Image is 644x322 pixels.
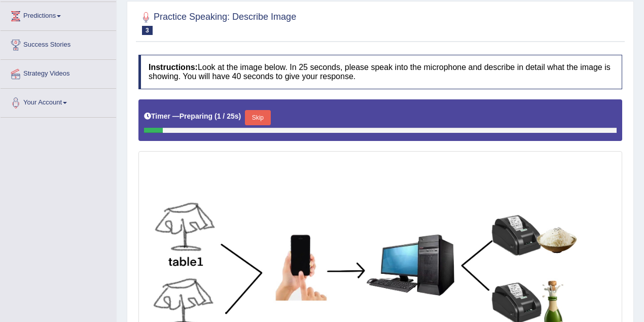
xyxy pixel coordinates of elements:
[217,112,239,120] b: 1 / 25s
[1,2,116,27] a: Predictions
[245,110,270,125] button: Skip
[180,112,212,120] b: Preparing
[214,112,217,120] b: (
[138,55,622,89] h4: Look at the image below. In 25 seconds, please speak into the microphone and describe in detail w...
[1,31,116,56] a: Success Stories
[149,63,198,71] b: Instructions:
[1,60,116,85] a: Strategy Videos
[1,89,116,114] a: Your Account
[142,26,153,35] span: 3
[144,113,241,120] h5: Timer —
[138,10,296,35] h2: Practice Speaking: Describe Image
[239,112,241,120] b: )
